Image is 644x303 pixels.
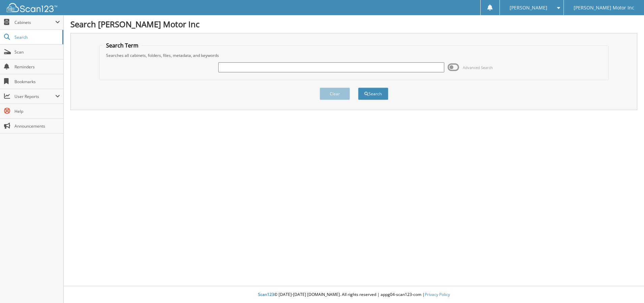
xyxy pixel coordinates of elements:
span: User Reports [14,94,55,99]
span: Scan [14,49,60,55]
legend: Search Term [103,42,142,49]
span: [PERSON_NAME] Motor Inc [574,6,634,10]
div: Searches all cabinets, folders, files, metadata, and keywords [103,53,605,58]
a: Privacy Policy [425,292,450,297]
span: Scan123 [258,292,274,297]
div: © [DATE]-[DATE] [DOMAIN_NAME]. All rights reserved | appg04-scan123-com | [64,287,644,303]
h1: Search [PERSON_NAME] Motor Inc [70,19,637,30]
span: Advanced Search [463,65,493,70]
button: Clear [320,88,350,100]
span: Bookmarks [14,79,60,85]
img: scan123-logo-white.svg [7,3,57,12]
span: Search [14,34,59,40]
span: Cabinets [14,20,55,25]
span: Help [14,108,60,114]
button: Search [358,88,388,100]
span: Reminders [14,64,60,70]
span: [PERSON_NAME] [510,6,547,10]
span: Announcements [14,123,60,129]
